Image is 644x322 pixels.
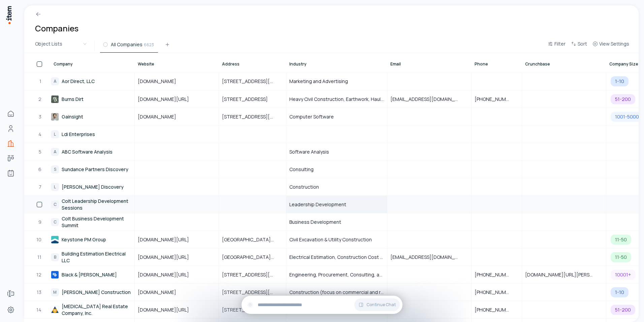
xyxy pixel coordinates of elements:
span: Leadership Development [289,201,346,208]
span: 1 [39,78,42,85]
a: Black & [PERSON_NAME] [51,266,134,283]
span: Software Analysis [289,149,329,155]
a: Keystone PM Group [51,231,134,248]
div: C [51,218,59,226]
span: [PHONE_NUMBER] [475,289,519,296]
span: Website [138,61,154,67]
span: 14 [36,306,42,313]
span: Electrical Estimation, Construction Cost Estimation [289,254,384,261]
a: LLdi Enterprises [51,126,134,142]
a: M[PERSON_NAME] Construction [51,284,134,300]
span: 6 [38,166,42,173]
span: 12 [36,271,42,278]
a: L[PERSON_NAME] Discovery [51,179,134,195]
span: Continue Chat [366,302,396,307]
a: BBuilding Estimation Electrical LLC [51,249,134,265]
span: [EMAIL_ADDRESS][DOMAIN_NAME] [390,254,468,261]
div: L [51,183,59,191]
span: [EMAIL_ADDRESS][DOMAIN_NAME] [390,96,468,103]
img: Keystone PM Group [51,236,59,244]
a: Companies [4,137,18,150]
span: [DOMAIN_NAME][URL] [138,254,197,261]
span: [STREET_ADDRESS] [222,96,276,103]
span: 3 [39,113,42,120]
span: [PHONE_NUMBER] [475,96,519,103]
button: Continue Chat [354,298,400,311]
a: deals [4,152,18,165]
span: [STREET_ADDRESS][PERSON_NAME][US_STATE] [222,271,283,278]
span: Construction (focus on commercial and residential trim, remodel, and hardware) [289,289,384,296]
div: S [51,165,59,173]
span: Engineering, Procurement, Consulting, and Construction specializing in infrastructure development [289,271,384,278]
a: Burns Dirt [51,91,134,107]
span: 10 [36,236,42,243]
span: 5 [39,149,42,155]
span: [STREET_ADDRESS][PERSON_NAME] [222,289,283,296]
span: [STREET_ADDRESS][US_STATE] [222,113,283,120]
span: [DOMAIN_NAME][URL] [138,96,197,103]
span: [GEOGRAPHIC_DATA], [GEOGRAPHIC_DATA], [GEOGRAPHIC_DATA] [222,254,283,261]
span: Sort [578,41,587,47]
span: Email [390,61,401,67]
span: 6623 [144,42,154,48]
span: Civil Excavation & Utility Construction [289,236,372,243]
button: All Companies6623 [100,41,158,53]
span: [STREET_ADDRESS][PERSON_NAME] [222,306,283,313]
span: 9 [38,219,42,225]
img: Item Brain Logo [5,5,12,25]
a: [MEDICAL_DATA] Real Estate Company, Inc. [51,301,134,318]
button: View Settings [590,40,632,52]
a: Settings [4,303,18,317]
a: AABC Software Analysis [51,143,134,160]
a: CColt Leadership Development Sessions [51,196,134,213]
a: Forms [4,287,18,300]
span: Computer Software [289,113,334,120]
h1: Companies [35,23,78,34]
img: Gainsight [51,113,59,121]
button: Sort [568,40,590,52]
span: Business Development [289,219,341,225]
a: Contacts [4,122,18,135]
span: Crunchbase [525,61,550,67]
span: [DOMAIN_NAME][URL] [138,236,197,243]
span: 4 [38,131,42,138]
button: Filter [545,40,568,52]
span: [DOMAIN_NAME] [138,113,184,120]
div: M [51,288,59,296]
span: View Settings [599,41,629,47]
div: A [51,77,59,85]
span: [STREET_ADDRESS][US_STATE] [222,78,283,85]
a: SSundance Partners Discovery [51,161,134,178]
span: [DOMAIN_NAME][URL] [138,271,197,278]
span: 7 [39,184,42,190]
a: AAor Direct, LLC [51,73,134,90]
img: Black & Veatch [51,271,59,279]
img: TRITEC Real Estate Company, Inc. [51,306,59,314]
div: B [51,253,59,261]
span: [GEOGRAPHIC_DATA], [US_STATE], [GEOGRAPHIC_DATA] [222,236,283,243]
a: Agents [4,166,18,180]
span: [DOMAIN_NAME][URL][PERSON_NAME] [525,271,603,278]
span: [DOMAIN_NAME] [138,78,184,85]
img: Burns Dirt [51,95,59,103]
span: Marketing and Advertising [289,78,348,85]
span: Phone [475,61,488,67]
span: Company [54,61,73,67]
span: All Companies [111,41,142,48]
span: [PHONE_NUMBER] [475,271,519,278]
a: Gainsight [51,108,134,125]
div: L [51,130,59,138]
span: Heavy Civil Construction, Earthwork, Hauling, Construction Management, General Contracting, Gradi... [289,96,384,103]
span: 2 [38,96,42,103]
span: Industry [289,61,307,67]
span: 11 [37,254,42,261]
span: [DOMAIN_NAME][URL] [138,306,197,313]
span: [DOMAIN_NAME] [138,289,184,296]
span: Company Size [609,61,638,67]
span: Address [222,61,239,67]
span: Construction [289,184,319,190]
span: Consulting [289,166,314,173]
a: Home [4,107,18,120]
div: A [51,148,59,156]
span: [PHONE_NUMBER] [475,306,519,313]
